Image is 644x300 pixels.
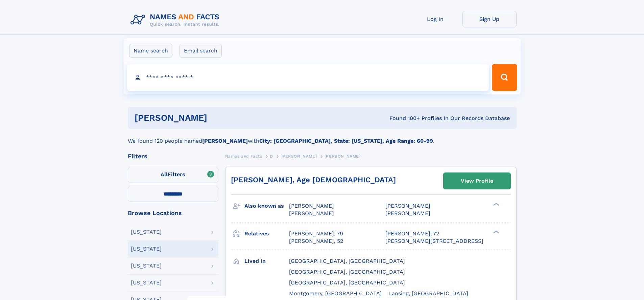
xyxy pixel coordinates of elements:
[298,115,510,122] div: Found 100+ Profiles In Our Records Database
[131,229,162,235] div: [US_STATE]
[444,173,510,189] a: View Profile
[244,255,289,267] h3: Lived in
[492,202,500,207] div: ❯
[492,230,500,234] div: ❯
[244,200,289,212] h3: Also known as
[289,237,343,245] a: [PERSON_NAME], 52
[231,176,396,184] a: [PERSON_NAME], Age [DEMOGRAPHIC_DATA]
[289,230,343,237] a: [PERSON_NAME], 79
[128,210,218,216] div: Browse Locations
[461,173,493,189] div: View Profile
[131,263,162,269] div: [US_STATE]
[462,11,517,27] a: Sign Up
[135,114,299,122] h1: [PERSON_NAME]
[289,279,405,286] span: [GEOGRAPHIC_DATA], [GEOGRAPHIC_DATA]
[127,64,489,91] input: search input
[385,203,430,209] span: [PERSON_NAME]
[289,269,405,275] span: [GEOGRAPHIC_DATA], [GEOGRAPHIC_DATA]
[128,167,218,183] label: Filters
[289,210,334,216] span: [PERSON_NAME]
[161,171,168,178] span: All
[129,44,172,58] label: Name search
[492,64,517,91] button: Search Button
[289,258,405,264] span: [GEOGRAPHIC_DATA], [GEOGRAPHIC_DATA]
[202,138,248,144] b: [PERSON_NAME]
[385,230,439,237] a: [PERSON_NAME], 72
[388,290,468,297] span: Lansing, [GEOGRAPHIC_DATA]
[131,280,162,285] div: [US_STATE]
[385,210,430,216] span: [PERSON_NAME]
[128,11,225,29] img: Logo Names and Facts
[408,11,462,27] a: Log In
[244,228,289,239] h3: Relatives
[131,246,162,252] div: [US_STATE]
[259,138,433,144] b: City: [GEOGRAPHIC_DATA], State: [US_STATE], Age Range: 60-99
[128,129,517,145] div: We found 120 people named with .
[128,153,218,159] div: Filters
[289,203,334,209] span: [PERSON_NAME]
[225,152,262,160] a: Names and Facts
[289,290,382,297] span: Montgomery, [GEOGRAPHIC_DATA]
[180,44,222,58] label: Email search
[281,154,317,159] span: [PERSON_NAME]
[270,152,273,160] a: D
[270,154,273,159] span: D
[385,237,483,245] a: [PERSON_NAME][STREET_ADDRESS]
[325,154,361,159] span: [PERSON_NAME]
[281,152,317,160] a: [PERSON_NAME]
